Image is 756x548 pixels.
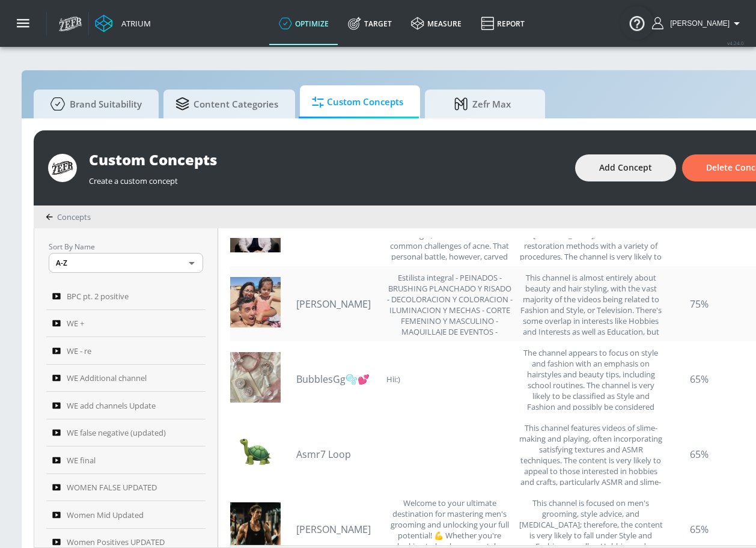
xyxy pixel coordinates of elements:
[67,371,147,385] span: WE Additional channel
[669,272,729,335] div: 75%
[175,90,278,118] span: Content Categories
[46,392,206,419] a: WE add channels Update
[46,501,206,529] a: Women Mid Updated
[269,2,338,45] a: optimize
[296,373,380,386] a: BubblesGg🫧💕
[575,154,676,181] button: Add Concept
[95,14,151,32] a: Atrium
[117,18,151,29] div: Atrium
[67,398,156,413] span: WE add channels Update
[67,344,91,358] span: WE - re
[669,422,729,486] div: 65%
[471,2,534,45] a: Report
[338,2,401,45] a: Target
[67,425,166,440] span: WE false negative (updated)
[230,352,281,403] img: UCqA3xw5h68aOllieY7cN-sA
[401,2,471,45] a: measure
[386,272,513,335] div: Estilista integral - PEINADOS - BRUSHING PLANCHADO Y RISADO - DECOLORACION Y COLORACION - ILUMINA...
[230,277,281,327] img: UCZsYpmY__AyeMC-0u2PK9JA
[89,169,563,186] div: Create a custom concept
[727,40,744,46] span: v 4.24.0
[46,90,142,118] span: Brand Suitability
[599,160,652,175] span: Add Concept
[296,448,380,461] a: Asmr7 Loop
[46,474,206,502] a: WOMEN FALSE UPDATED
[620,6,654,40] button: Open Resource Center
[669,347,729,410] div: 65%
[652,16,744,31] button: [PERSON_NAME]
[57,212,91,222] span: Concepts
[67,289,129,303] span: BPC pt. 2 positive
[46,446,206,474] a: WE final
[296,297,380,311] a: [PERSON_NAME]
[67,453,96,467] span: WE final
[230,427,281,478] img: UC6vYxdIgtFEJ0wyb7X-6VuA
[46,212,91,222] div: Concepts
[437,90,528,118] span: Zefr Max
[46,310,206,338] a: WE +
[519,422,663,486] div: This channel features videos of slime-making and playing, often incorporating satisfying textures...
[46,419,206,447] a: WE false negative (updated)
[386,347,400,410] div: Hii:)
[296,523,380,536] a: [PERSON_NAME]
[49,253,203,273] div: A-Z
[312,88,403,117] span: Custom Concepts
[665,19,730,28] span: [PERSON_NAME]
[46,282,206,310] a: BPC pt. 2 positive
[67,508,144,522] span: Women Mid Updated
[46,337,206,365] a: WE - re
[67,316,84,330] span: WE +
[67,480,157,495] span: WOMEN FALSE UPDATED
[89,150,563,169] div: Custom Concepts
[519,347,663,410] div: The channel appears to focus on style and fashion with an emphasis on hairstyles and beauty tips,...
[46,365,206,392] a: WE Additional channel
[49,240,203,253] p: Sort By Name
[519,272,663,335] div: This channel is almost entirely about beauty and hair styling, with the vast majority of the vide...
